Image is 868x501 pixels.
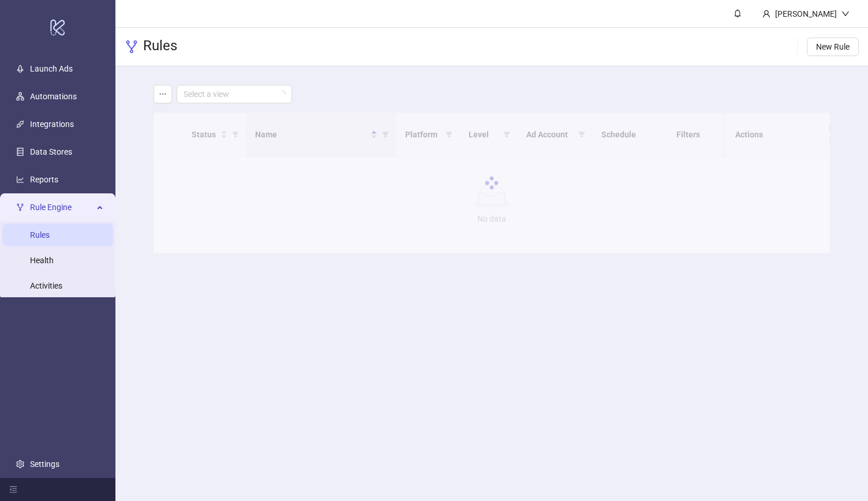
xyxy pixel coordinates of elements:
span: user [762,10,770,18]
div: [PERSON_NAME] [770,8,841,20]
span: fork [16,203,24,211]
span: Rule Engine [30,196,93,219]
a: Automations [30,92,77,101]
a: Launch Ads [30,64,73,73]
a: Activities [30,281,62,290]
a: Reports [30,175,58,184]
span: loading [279,91,286,98]
a: Settings [30,459,59,469]
span: fork [125,40,139,54]
span: menu-fold [9,485,17,493]
a: Integrations [30,119,74,129]
h3: Rules [143,37,177,57]
button: New Rule [807,38,859,56]
span: New Rule [816,42,850,51]
a: Data Stores [30,147,72,156]
span: bell [734,9,742,17]
a: Health [30,256,54,265]
a: Rules [30,230,50,240]
span: down [841,10,850,18]
span: ellipsis [159,90,167,98]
